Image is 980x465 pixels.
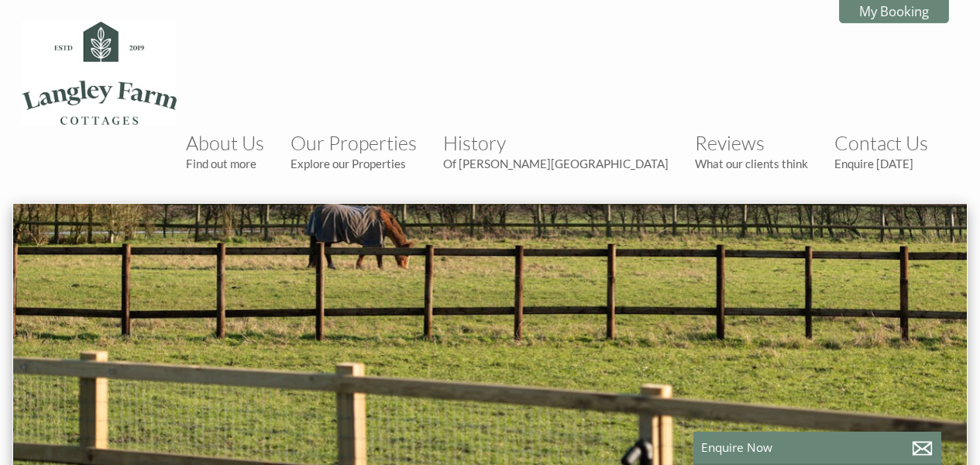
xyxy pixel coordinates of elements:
a: Contact UsEnquire [DATE] [834,131,928,170]
a: About UsFind out more [186,131,264,170]
small: Enquire [DATE] [834,157,928,170]
small: Find out more [186,157,264,170]
a: HistoryOf [PERSON_NAME][GEOGRAPHIC_DATA] [443,131,669,170]
a: Our PropertiesExplore our Properties [291,131,417,170]
small: What our clients think [695,157,808,170]
p: Enquire Now [701,439,934,456]
small: Explore our Properties [291,157,417,170]
a: ReviewsWhat our clients think [695,131,808,170]
img: Langley Farm Cottages [22,22,177,125]
small: Of [PERSON_NAME][GEOGRAPHIC_DATA] [443,157,669,170]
